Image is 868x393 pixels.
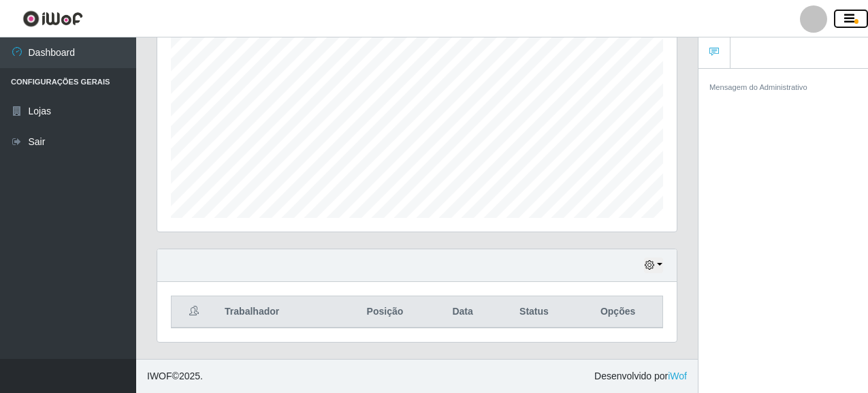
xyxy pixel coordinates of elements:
[709,83,807,91] small: Mensagem do Administrativo
[147,369,203,383] span: © 2025 .
[22,10,83,27] img: CoreUI Logo
[339,296,430,328] th: Posição
[495,296,574,328] th: Status
[573,296,662,328] th: Opções
[147,371,172,381] span: IWOF
[216,296,339,328] th: Trabalhador
[431,296,495,328] th: Data
[668,371,687,381] a: iWof
[594,369,687,383] span: Desenvolvido por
